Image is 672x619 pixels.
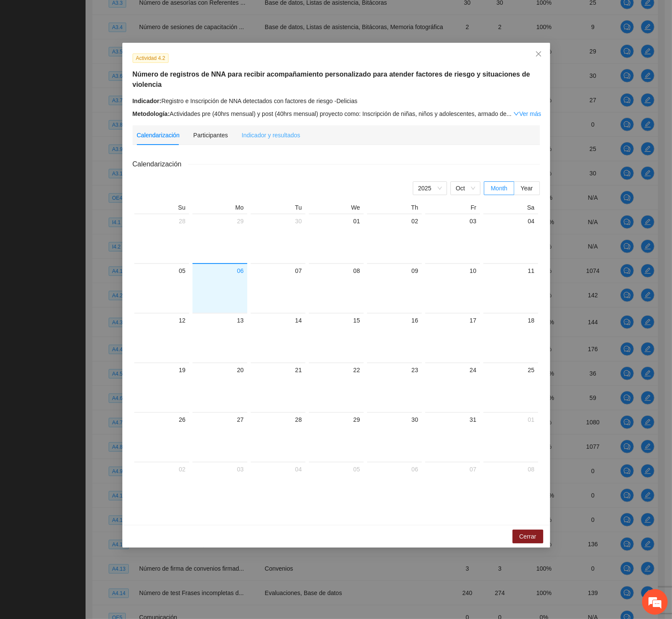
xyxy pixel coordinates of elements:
[482,313,540,362] td: 2025-10-18
[482,263,540,313] td: 2025-10-11
[429,266,477,276] div: 10
[138,315,186,326] div: 12
[482,204,540,213] th: Sa
[370,315,418,326] div: 16
[429,216,477,226] div: 03
[423,263,482,313] td: 2025-10-10
[312,216,360,226] div: 01
[482,213,540,263] td: 2025-10-04
[249,213,307,263] td: 2025-09-30
[249,412,307,462] td: 2025-10-28
[423,362,482,412] td: 2025-10-24
[370,266,418,276] div: 09
[307,313,365,362] td: 2025-10-15
[312,266,360,276] div: 08
[487,266,535,276] div: 11
[365,263,423,313] td: 2025-10-09
[137,130,180,140] div: Calendarización
[423,204,482,213] th: Fr
[196,415,244,425] div: 27
[307,462,365,511] td: 2025-11-05
[249,362,307,412] td: 2025-10-21
[254,365,302,375] div: 21
[487,365,535,375] div: 25
[242,130,300,140] div: Indicador y resultados
[138,365,186,375] div: 19
[191,313,249,362] td: 2025-10-13
[50,114,118,201] span: Estamos en línea.
[133,263,191,313] td: 2025-10-05
[513,111,519,117] span: down
[423,462,482,511] td: 2025-11-07
[138,415,186,425] div: 26
[365,313,423,362] td: 2025-10-16
[133,98,162,104] strong: Indicador:
[423,213,482,263] td: 2025-10-03
[487,464,535,474] div: 08
[456,182,475,195] span: Oct
[487,315,535,326] div: 18
[191,412,249,462] td: 2025-10-27
[512,530,543,543] button: Cerrar
[133,213,191,263] td: 2025-09-28
[487,415,535,425] div: 01
[254,266,302,276] div: 07
[249,263,307,313] td: 2025-10-07
[133,159,189,169] span: Calendarización
[423,313,482,362] td: 2025-10-17
[307,263,365,313] td: 2025-10-08
[482,362,540,412] td: 2025-10-25
[365,462,423,511] td: 2025-11-06
[133,462,191,511] td: 2025-11-02
[312,415,360,425] div: 29
[254,415,302,425] div: 28
[249,313,307,362] td: 2025-10-14
[423,412,482,462] td: 2025-10-31
[482,412,540,462] td: 2025-11-01
[491,185,507,192] span: Month
[365,213,423,263] td: 2025-10-02
[138,464,186,474] div: 02
[429,464,477,474] div: 07
[191,263,249,313] td: 2025-10-06
[307,362,365,412] td: 2025-10-22
[196,464,244,474] div: 03
[191,462,249,511] td: 2025-11-03
[4,234,163,264] textarea: Escriba su mensaje y pulse “Intro”
[370,365,418,375] div: 23
[312,365,360,375] div: 22
[429,415,477,425] div: 31
[133,204,191,213] th: Su
[370,216,418,226] div: 02
[482,462,540,511] td: 2025-11-08
[370,464,418,474] div: 06
[191,362,249,412] td: 2025-10-20
[133,96,540,106] div: Registro e Inscripción de NNA detectados con factores de riesgo -Delicias
[191,213,249,263] td: 2025-09-29
[254,464,302,474] div: 04
[133,109,540,118] div: Actividades pre (40hrs mensual) y post (40hrs mensual) proyecto como: Inscripción de niñas, niños...
[307,412,365,462] td: 2025-10-29
[133,362,191,412] td: 2025-10-19
[429,365,477,375] div: 24
[133,110,170,117] strong: Metodología:
[519,532,536,541] span: Cerrar
[487,216,535,226] div: 04
[370,415,418,425] div: 30
[133,412,191,462] td: 2025-10-26
[254,315,302,326] div: 14
[307,213,365,263] td: 2025-10-01
[527,43,550,66] button: Close
[191,204,249,213] th: Mo
[365,412,423,462] td: 2025-10-30
[307,204,365,213] th: We
[535,50,542,57] span: close
[312,315,360,326] div: 15
[418,182,442,195] span: 2025
[196,266,244,276] div: 06
[193,130,228,140] div: Participantes
[196,315,244,326] div: 13
[133,313,191,362] td: 2025-10-12
[133,69,540,90] h5: Número de registros de NNA para recibir acompañamiento personalizado para atender factores de rie...
[254,216,302,226] div: 30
